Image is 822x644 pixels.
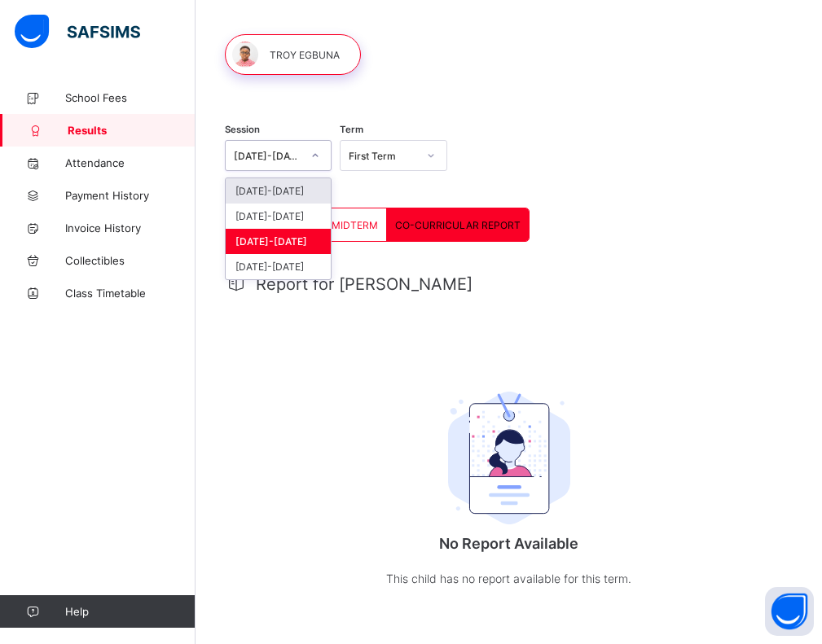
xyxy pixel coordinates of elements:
div: [DATE]-[DATE] [226,178,331,204]
div: [DATE]-[DATE] [226,229,331,254]
div: [DATE]-[DATE] [234,150,301,162]
p: This child has no report available for this term. [346,568,672,589]
div: [DATE]-[DATE] [226,204,331,229]
span: Attendance [65,156,196,169]
span: Class Timetable [65,287,196,300]
div: No Report Available [346,347,672,622]
span: MIDTERM [332,219,378,231]
span: Invoice History [65,221,196,234]
button: Open asap [765,587,814,636]
img: safsims [15,15,140,49]
div: [DATE]-[DATE] [226,254,331,279]
span: Payment History [65,189,196,202]
img: student.207b5acb3037b72b59086e8b1a17b1d0.svg [448,392,570,525]
span: Session [225,124,260,135]
p: No Report Available [346,535,672,552]
span: Term [340,124,363,135]
div: First Term [349,150,416,162]
span: Help [65,605,195,618]
span: Collectibles [65,254,196,267]
span: School Fees [65,91,196,104]
span: Results [68,124,196,137]
span: Report for [PERSON_NAME] [256,274,473,294]
span: CO-CURRICULAR REPORT [395,219,521,231]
